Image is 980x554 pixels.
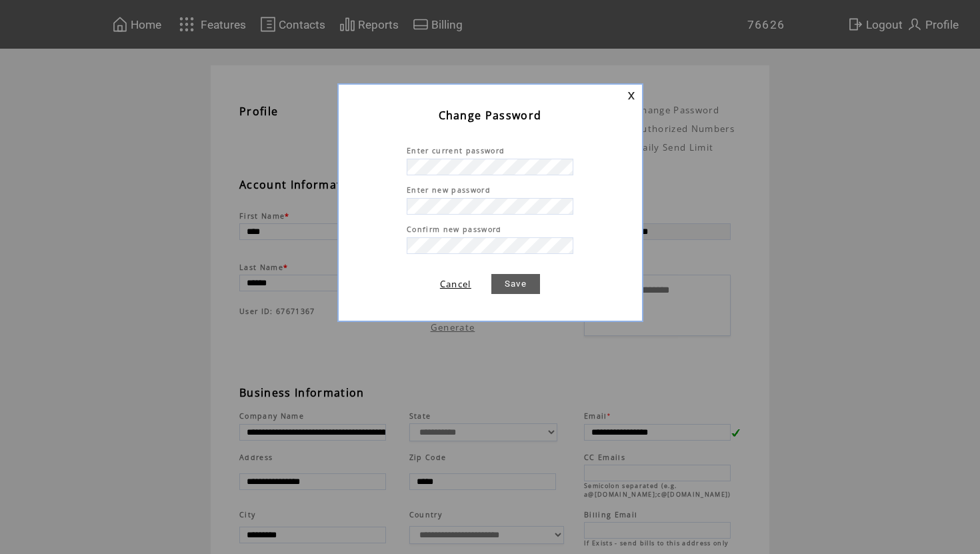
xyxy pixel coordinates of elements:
a: Cancel [440,278,471,290]
a: Save [491,274,540,294]
span: Change Password [439,108,542,123]
span: Confirm new password [407,225,502,234]
span: Enter new password [407,185,491,195]
span: Enter current password [407,146,505,155]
